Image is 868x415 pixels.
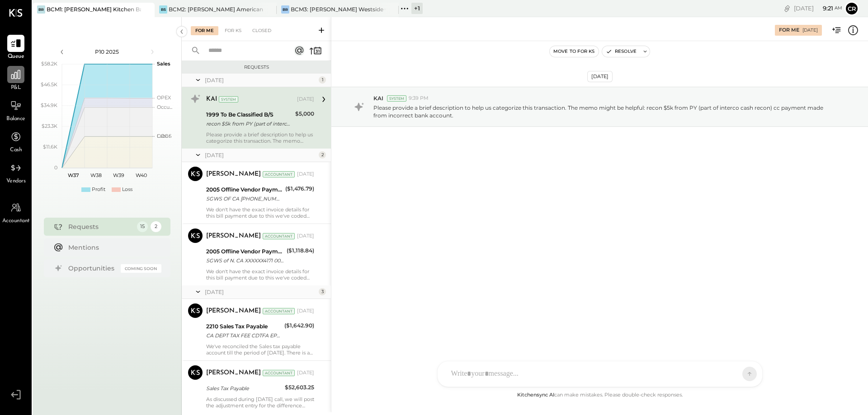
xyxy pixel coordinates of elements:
div: Profit [92,186,105,193]
a: Cash [0,128,31,154]
div: KAI [206,95,217,104]
text: $34.9K [41,102,57,108]
div: [PERSON_NAME] [206,307,261,316]
button: cr [844,1,859,16]
div: We don't have the exact invoice details for this bill payment due to this we've coded this paymen... [206,268,314,281]
div: 3 [319,288,326,295]
div: [DATE] [205,151,316,159]
div: System [219,96,238,103]
a: P&L [0,66,31,92]
span: Cash [10,146,22,154]
div: Please provide a brief description to help us categorize this transaction. The memo might be help... [206,131,314,144]
text: Labor [157,133,170,139]
div: 1999 To Be Classified B/S [206,110,292,119]
div: System [387,95,406,102]
div: For Me [779,27,799,34]
div: ($1,642.90) [284,321,314,330]
div: 1 [319,76,326,84]
div: We don't have the exact invoice details for this bill payment due to this we've coded this paymen... [206,206,314,219]
a: Balance [0,97,31,123]
span: Queue [8,53,24,61]
div: BR [281,5,289,14]
a: Vendors [0,159,31,186]
p: Please provide a brief description to help us categorize this transaction. The memo might be help... [373,104,836,119]
text: Occu... [157,104,172,110]
div: ($1,118.84) [287,246,314,255]
div: [PERSON_NAME] [206,368,261,378]
div: As discussed during [DATE] call, we will post the adjustment entry for the difference amount once... [206,396,314,409]
div: For KS [220,26,246,35]
div: [DATE] [205,288,316,296]
div: SGWS of N. CA XXXXXX4171 00082 SGWS of N. CA XXXXXX4171 XXXXXX5814 [DATE] TRACE#-02 [206,256,284,265]
div: Closed [248,26,276,35]
div: [PERSON_NAME] [206,170,261,179]
text: W38 [90,172,101,178]
span: Vendors [6,177,26,186]
div: SGWS OF CA [PHONE_NUMBER] FL305-625-4171 [206,194,283,203]
div: Accountant [263,233,295,239]
text: $46.5K [41,81,57,88]
a: Queue [0,35,31,61]
div: 2 [319,151,326,159]
text: W40 [135,172,146,178]
div: Requests [186,64,326,70]
div: Mentions [68,243,157,252]
div: 2 [151,221,161,232]
div: + 1 [411,3,423,14]
div: CA DEPT TAX FEE CDTFA EPMT 28221 CA DEPT TAX FEE CDTFA EPMT XXXXXX2215 [DATE] TRACE#- [206,331,282,340]
div: 15 [137,221,148,232]
text: W37 [67,172,79,178]
span: P&L [11,84,21,92]
div: BCM2: [PERSON_NAME] American Cooking [169,5,263,13]
div: BCM1: [PERSON_NAME] Kitchen Bar Market [47,5,141,13]
div: Coming Soon [121,264,161,273]
div: ($1,476.79) [285,184,314,193]
div: For Me [191,26,218,35]
span: 9:39 PM [409,95,429,102]
div: [DATE] [297,308,314,315]
div: Accountant [263,308,295,314]
div: $52,603.25 [285,383,314,392]
div: [DATE] [297,171,314,178]
div: BR [37,5,45,14]
div: [DATE] [297,369,314,377]
a: Accountant [0,199,31,225]
div: P10 2025 [69,48,146,56]
div: recon $5k from PY (part of interco cash recon) cc payment made from incorrect bank account. [206,119,292,128]
div: [DATE] [794,4,842,13]
div: BCM3: [PERSON_NAME] Westside Grill [291,5,385,13]
div: Accountant [263,370,295,376]
div: 2210 Sales Tax Payable [206,322,282,331]
text: 0 [54,164,57,171]
text: $11.6K [43,144,57,150]
button: Move to for ks [550,46,599,57]
div: 2005 Offline Vendor Payments [206,247,284,256]
div: [PERSON_NAME] [206,232,261,241]
div: [DATE] [802,27,818,33]
div: We've reconciled the Sales tax payable account till the period of [DATE]. There is a variance of ... [206,343,314,356]
div: [DATE] [297,233,314,240]
text: W39 [113,172,124,178]
text: OPEX [157,94,171,101]
span: Accountant [2,217,30,225]
div: copy link [783,4,792,13]
div: BS [159,5,167,14]
text: $58.2K [41,61,57,67]
div: Opportunities [68,264,116,273]
text: $23.3K [42,123,57,129]
div: Accountant [263,171,295,177]
span: KAI [373,94,383,102]
span: Balance [6,115,25,123]
div: Loss [122,186,132,193]
div: [DATE] [587,71,613,82]
div: 2005 Offline Vendor Payments [206,185,283,194]
div: Sales Tax Payable [206,384,282,393]
div: $5,000 [295,109,314,118]
div: [DATE] [297,96,314,103]
text: Sales [157,61,170,67]
div: [DATE] [205,76,316,84]
div: Requests [68,222,132,231]
button: Resolve [602,46,640,57]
